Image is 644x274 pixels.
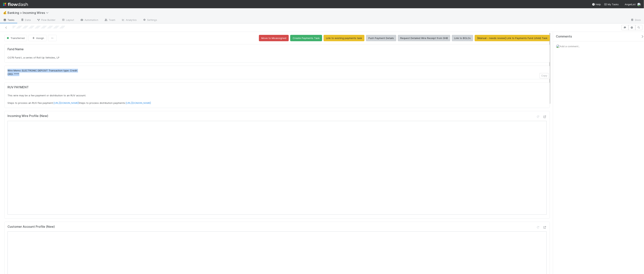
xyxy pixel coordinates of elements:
[3,11,7,14] span: 💰
[324,35,364,41] button: Link to existing payments task
[28,35,46,41] button: Assign
[3,18,15,22] span: Tasks
[37,18,55,22] span: Flow Builder
[366,35,396,41] button: Push Payment Details
[475,35,550,41] button: [Manual - needs review] Link to Payments Fund (child) Task
[628,17,644,23] a: Docs
[77,17,101,23] a: Automation
[101,17,118,23] a: Team
[34,17,58,23] a: Flow Builder
[452,35,473,41] button: Link to BOLOs
[18,17,34,23] a: Data
[7,94,151,104] span: This wire may be a fee payment or distribution to an RUV account. Steps to process an RUV Fee pay...
[604,3,619,6] span: My Tasks
[53,101,79,104] a: [URL][DOMAIN_NAME]
[556,35,572,38] span: Comments
[560,45,580,48] span: Add a comment...
[7,56,59,59] span: CO76 Fund I, a series of Roll Up Vehicles, LP
[7,47,547,51] h5: Fund Name
[126,101,151,104] a: [URL][DOMAIN_NAME]
[140,17,160,23] a: Settings
[625,3,636,6] span: AngelList
[6,37,25,40] span: Transferred
[7,11,50,15] span: Banking > Incoming Wires
[7,114,48,118] h5: Incoming Wire Profile (New)
[398,35,450,41] button: Request Detailed Wire Receipt from GHB
[118,17,140,23] a: Analytics
[7,85,547,89] h5: RUV PAYMENT
[4,35,27,41] button: Transferred
[7,225,55,229] h5: Customer Account Profile (New)
[290,35,322,41] button: Create Payments Task
[604,2,619,6] a: My Tasks
[592,2,601,6] div: Help
[58,17,77,23] a: Layout
[540,73,549,78] button: Copy
[7,69,547,76] p: Wire Memo: ELECTRONIC DEPOSIT Transaction type: Credit ORG: ****
[556,44,560,48] img: avatar_c6c9a18c-a1dc-4048-8eac-219674057138.png
[3,1,28,7] img: logo-inverted-e16ddd16eac7371096b0.svg
[637,3,641,6] img: avatar_c6c9a18c-a1dc-4048-8eac-219674057138.png
[259,35,289,41] button: Move to Misassigned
